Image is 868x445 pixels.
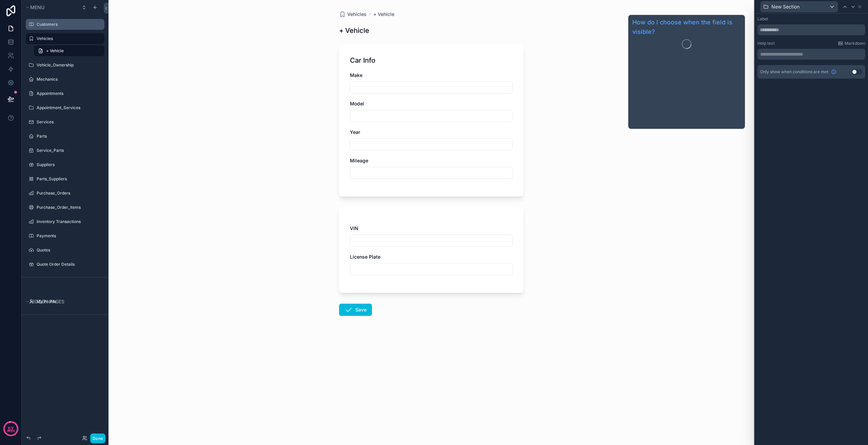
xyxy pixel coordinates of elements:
label: Parts_Suppliers [37,176,100,182]
button: Done [90,433,105,443]
a: + Vehicle [373,11,394,18]
span: Only show when conditions are met [760,69,828,75]
a: How do I choose when the field is visible? [632,18,741,37]
span: Make [350,72,362,78]
button: Save [339,304,372,316]
iframe: Guide [632,52,741,126]
h1: + Vehicle [339,26,369,35]
span: New Section [771,3,800,10]
label: Suppliers [37,162,100,167]
label: Label [757,16,768,22]
label: Mechanics [37,77,100,82]
span: Model [350,101,364,106]
span: Vehicles [347,11,367,18]
label: Services [37,119,100,125]
p: 57 [8,425,14,432]
span: Year [350,129,360,135]
button: Menu [24,3,77,12]
p: days [7,428,15,433]
label: Payments [37,233,100,239]
a: Vehicles [339,11,367,18]
span: Markdown [845,41,865,46]
span: + Vehicle [46,48,64,54]
button: Hidden pages [24,297,102,306]
label: Inventory Transactions [37,219,100,224]
label: Appointments [37,91,100,96]
span: Menu [30,4,44,10]
label: Customers [37,22,100,27]
span: VIN [350,225,358,231]
button: New Section [760,1,838,13]
label: Help text [757,41,775,46]
span: Mileage [350,158,368,163]
div: scrollable content [757,49,865,60]
label: Vehicle_Ownership [37,62,100,68]
label: Parts [37,134,100,139]
label: Service_Parts [37,148,100,153]
label: Purchase_Order_Items [37,205,100,210]
label: Appointment_Services [37,105,100,110]
label: Quotes [37,247,100,253]
label: Quote Order Details [37,262,100,267]
a: + Vehicle [34,45,104,56]
label: Vehicles [37,36,100,41]
a: Markdown [838,41,865,46]
label: Purchase_Orders [37,190,100,196]
label: My Profile [37,299,100,304]
h1: Car Info [350,56,375,65]
span: License Plate [350,254,380,260]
